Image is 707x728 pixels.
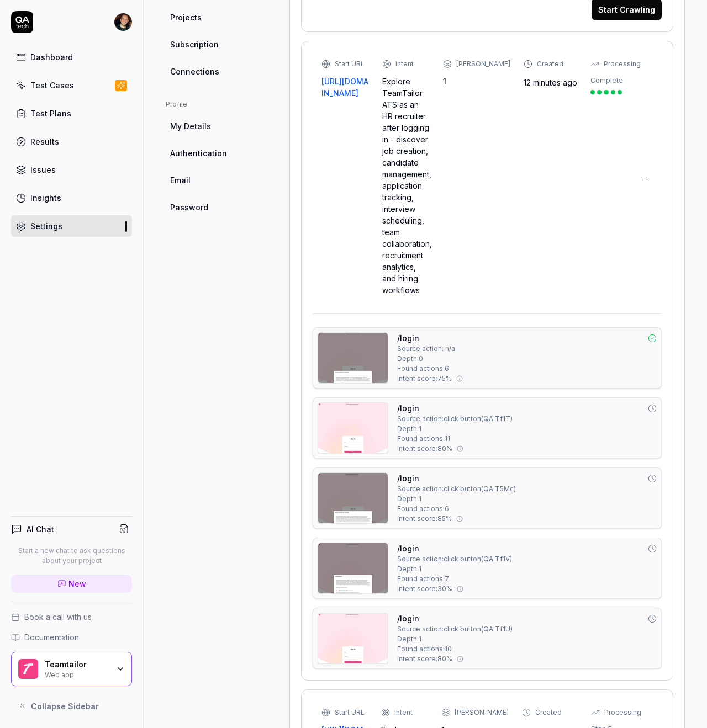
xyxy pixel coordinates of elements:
span: Email [170,174,191,186]
div: Profile [166,99,272,109]
div: 1 [443,76,510,87]
button: Teamtailor LogoTeamtailorWeb app [11,652,132,686]
span: Found actions: 11 [397,434,450,444]
div: Explore TeamTailor ATS as an HR recruiter after logging in - discover job creation, candidate man... [382,76,430,296]
button: Collapse Sidebar [11,695,132,717]
span: Connections [170,66,219,77]
a: Test Cases [11,75,132,96]
a: /login [397,402,419,414]
img: Screenshot [318,473,388,523]
a: /login [397,613,419,624]
a: Connections [166,61,272,82]
span: Depth: 1 [397,494,421,504]
span: Depth: 1 [397,424,421,434]
div: Complete [590,76,623,86]
span: Password [170,201,208,213]
span: Depth: 1 [397,564,421,574]
div: Teamtailor [45,660,109,669]
div: Results [30,136,59,147]
div: Source action: click button ( QA.Tf1T ) [397,414,513,424]
img: 640a12a1-878b-41e2-8de5-7a2ff01656f4.jpg [114,13,132,31]
a: Password [166,197,272,217]
div: Issues [30,164,56,176]
span: Found actions: 10 [397,644,452,654]
h4: AI Chat [27,523,54,535]
div: Source action: click button ( QA.T5Mc ) [397,484,516,494]
div: Source action: click button ( QA.Tf1V ) [397,554,512,564]
img: Screenshot [318,333,388,383]
div: Test Plans [30,108,71,119]
span: Intent score: 75 % [397,374,452,384]
a: Subscription [166,34,272,55]
span: Intent score: 30 % [397,584,452,594]
div: Test Cases [30,79,74,91]
span: Intent score: 80 % [397,444,452,454]
span: Found actions: 6 [397,364,449,374]
img: Teamtailor Logo [18,659,38,679]
span: Depth: 1 [397,634,421,644]
span: Subscription [170,39,219,50]
img: Screenshot [318,613,388,663]
span: New [68,578,86,589]
div: Processing [604,708,641,718]
div: Created [537,59,563,69]
a: [URL][DOMAIN_NAME] [321,76,369,99]
div: Source action: click button ( QA.Tf1U ) [397,624,513,634]
span: Collapse Sidebar [31,700,99,712]
img: Screenshot [318,403,388,453]
div: Insights [30,192,61,204]
p: Start a new chat to ask questions about your project [11,546,132,566]
div: Settings [30,220,62,232]
span: Found actions: 7 [397,574,449,584]
span: Intent score: 85 % [397,514,452,524]
span: Authentication [170,147,227,159]
span: Found actions: 6 [397,504,449,514]
a: Insights [11,187,132,209]
span: Book a call with us [24,611,92,623]
div: [PERSON_NAME] [455,708,509,718]
time: 12 minutes ago [524,78,577,87]
a: Settings [11,215,132,237]
a: Results [11,131,132,152]
span: Source action: n/a [397,344,455,354]
span: Projects [170,12,202,23]
span: Depth: 0 [397,354,423,364]
a: Book a call with us [11,611,132,623]
img: Screenshot [318,543,388,593]
a: Documentation [11,631,132,643]
a: My Details [166,116,272,136]
div: Intent [394,708,413,718]
a: /login [397,472,419,484]
div: Start URL [335,708,365,718]
div: Processing [604,59,641,69]
a: Issues [11,159,132,180]
a: Projects [166,7,272,28]
div: Created [535,708,562,718]
div: Intent [395,59,414,69]
a: /login [397,332,419,344]
div: [PERSON_NAME] [456,59,510,69]
a: Dashboard [11,46,132,68]
div: Start URL [335,59,365,69]
span: Documentation [24,631,79,643]
div: Dashboard [30,51,73,63]
a: New [11,575,132,593]
span: Intent score: 80 % [397,654,452,664]
a: Email [166,170,272,190]
div: Web app [45,669,109,678]
span: My Details [170,120,211,132]
a: /login [397,543,419,554]
a: Authentication [166,143,272,163]
a: Test Plans [11,103,132,124]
